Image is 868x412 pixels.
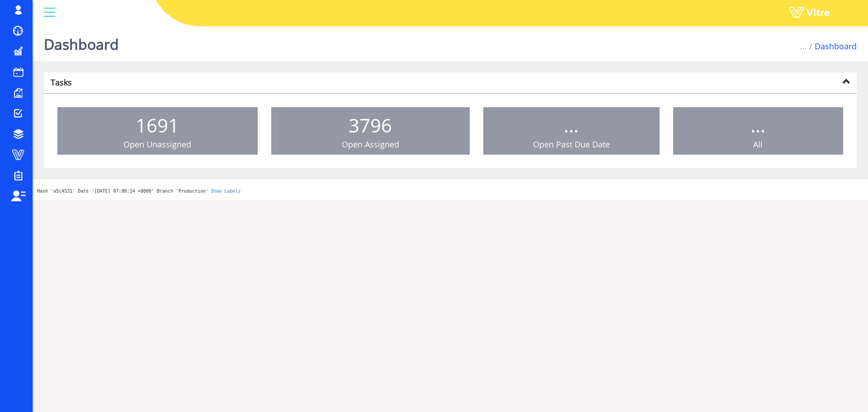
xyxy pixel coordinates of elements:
strong: Tasks [51,77,72,88]
span: Open Unassigned [123,139,191,150]
span: All [753,139,763,150]
span: 1691 [136,112,179,138]
a: Show Labels [211,189,241,194]
span: ... [800,41,807,52]
span: Open Past Due Date [533,139,610,150]
h1: Dashboard [44,23,119,61]
span: 3796 [349,112,392,138]
span: ... [750,112,765,138]
span: ... [564,112,579,138]
a: 3796 Open Assigned [271,107,470,155]
li: Dashboard [807,41,857,52]
a: ... All [673,107,844,155]
span: Hash 'a5c4531' Date '[DATE] 07:08:14 +0000' Branch 'Production' [37,189,208,194]
span: Open Assigned [342,139,399,150]
a: ... Open Past Due Date [483,107,660,155]
a: 1691 Open Unassigned [57,107,258,155]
